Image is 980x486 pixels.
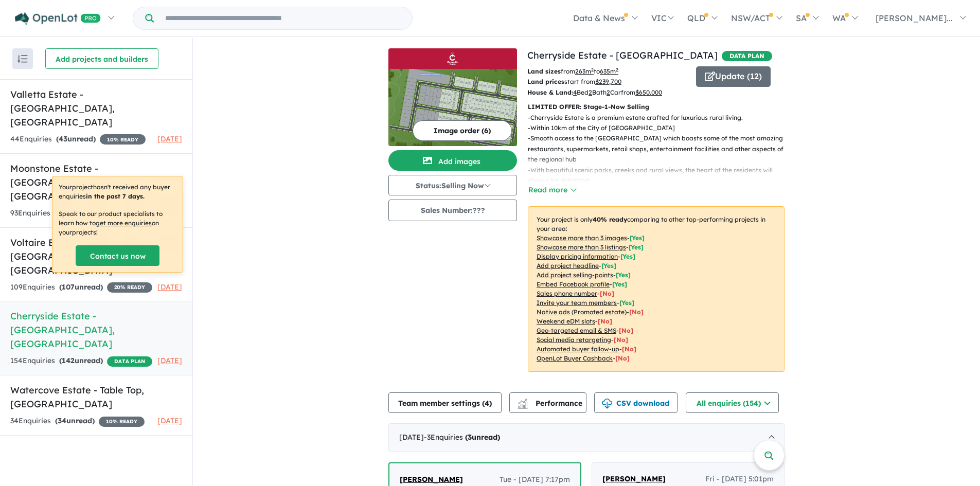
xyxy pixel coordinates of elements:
span: [ Yes ] [616,271,631,279]
img: download icon [602,399,612,409]
img: Cherryside Estate - Smythes Creek [388,69,517,146]
span: [ Yes ] [629,243,644,251]
u: 635 m [600,67,618,75]
img: Cherryside Estate - Smythes Creek Logo [393,52,513,65]
span: Performance [519,399,582,408]
a: [PERSON_NAME] [602,473,666,485]
b: House & Land: [527,88,573,96]
p: Bed Bath Car from [527,87,688,98]
a: Cherryside Estate - Smythes Creek LogoCherryside Estate - Smythes Creek [388,48,517,146]
b: Land prices [527,78,564,85]
span: [No] [619,327,633,334]
span: 20 % READY [107,282,152,293]
span: DATA PLAN [722,51,772,61]
h5: Moonstone Estate - [GEOGRAPHIC_DATA] , [GEOGRAPHIC_DATA] [10,161,182,203]
p: from [527,66,688,77]
span: [PERSON_NAME] [400,475,463,484]
b: in the past 7 days. [86,192,145,200]
button: Add images [388,150,517,171]
u: Showcase more than 3 images [537,234,627,242]
span: [DATE] [157,134,182,143]
strong: ( unread) [55,416,95,425]
a: [PERSON_NAME] [400,474,463,486]
p: Your project hasn't received any buyer enquiries [59,183,176,201]
span: Tue - [DATE] 7:17pm [500,474,570,486]
u: $ 239,700 [595,78,621,85]
div: 93 Enquir ies [10,207,144,220]
button: All enquiries (154) [686,392,779,413]
p: start from [527,77,688,87]
span: [No] [615,354,630,362]
button: Read more [528,184,576,196]
u: get more enquiries [96,219,152,227]
strong: ( unread) [465,433,500,442]
span: [ Yes ] [630,234,645,242]
span: [ Yes ] [620,253,635,260]
b: 40 % ready [593,215,627,223]
span: [ No ] [600,290,614,297]
img: bar-chart.svg [518,402,528,408]
button: CSV download [594,392,678,413]
span: [ Yes ] [619,299,634,307]
div: 34 Enquir ies [10,415,145,427]
u: OpenLot Buyer Cashback [537,354,613,362]
span: [DATE] [157,282,182,292]
button: Add projects and builders [45,48,158,69]
span: [PERSON_NAME] [602,474,666,483]
h5: Cherryside Estate - [GEOGRAPHIC_DATA] , [GEOGRAPHIC_DATA] [10,309,182,351]
span: 10 % READY [99,417,145,427]
u: Weekend eDM slots [537,317,595,325]
span: [No] [622,345,636,353]
a: Contact us now [76,245,159,266]
u: Display pricing information [537,253,618,260]
div: 44 Enquir ies [10,133,146,146]
img: line-chart.svg [518,399,527,404]
button: Performance [509,392,586,413]
span: to [594,67,618,75]
b: Land sizes [527,67,561,75]
div: 154 Enquir ies [10,355,152,367]
button: Update (12) [696,66,771,87]
span: 4 [485,399,489,408]
sup: 2 [616,67,618,73]
span: [ Yes ] [601,262,616,269]
u: Automated buyer follow-up [537,345,619,353]
p: - With beautiful scenic parks, creeks and rural views, the heart of the residents will always be ... [528,165,793,186]
u: $ 650,000 [635,88,662,96]
p: LIMITED OFFER: Stage-1-Now Selling [528,102,785,112]
u: 4 [573,88,577,96]
u: Geo-targeted email & SMS [537,327,616,334]
u: Add project headline [537,262,599,269]
span: 107 [62,282,75,292]
p: - Within 10km of the City of [GEOGRAPHIC_DATA] [528,123,793,133]
span: - 3 Enquir ies [424,433,500,442]
span: 10 % READY [100,134,146,145]
div: 109 Enquir ies [10,281,152,294]
p: - Cherryside Estate is a premium estate crafted for luxurious rural living. [528,113,793,123]
u: Showcase more than 3 listings [537,243,626,251]
u: 263 m [575,67,594,75]
span: [No] [598,317,612,325]
span: Fri - [DATE] 5:01pm [705,473,774,485]
span: [No] [614,336,628,344]
button: Image order (6) [413,120,512,141]
h5: Valletta Estate - [GEOGRAPHIC_DATA] , [GEOGRAPHIC_DATA] [10,87,182,129]
h5: Watercove Estate - Table Top , [GEOGRAPHIC_DATA] [10,383,182,411]
a: Cherryside Estate - [GEOGRAPHIC_DATA] [527,49,718,61]
input: Try estate name, suburb, builder or developer [156,7,410,29]
h5: Voltaire Estate - [PERSON_NAME][GEOGRAPHIC_DATA] , [GEOGRAPHIC_DATA] [10,236,182,277]
span: [DATE] [157,356,182,365]
img: Openlot PRO Logo White [15,12,101,25]
u: Add project selling-points [537,271,613,279]
u: Sales phone number [537,290,597,297]
sup: 2 [591,67,594,73]
span: [No] [629,308,644,316]
span: [ Yes ] [612,280,627,288]
p: Speak to our product specialists to learn how to on your projects ! [59,209,176,237]
span: 43 [59,134,67,143]
span: 34 [58,416,66,425]
u: 2 [589,88,592,96]
span: [PERSON_NAME]... [876,13,953,23]
button: Team member settings (4) [388,392,502,413]
u: Embed Facebook profile [537,280,610,288]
